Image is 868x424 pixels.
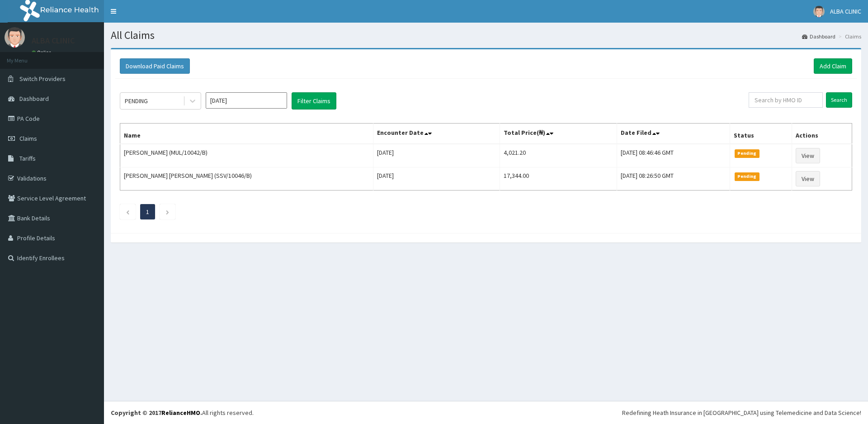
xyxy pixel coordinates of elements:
[104,401,868,424] footer: All rights reserved.
[161,409,200,417] a: RelianceHMO
[111,409,202,417] strong: Copyright © 2017 .
[500,124,617,144] th: Total Price(₦)
[120,124,373,144] th: Name
[19,134,37,143] span: Claims
[125,96,148,105] div: PENDING
[735,172,759,181] span: Pending
[617,144,730,167] td: [DATE] 08:46:46 GMT
[19,75,66,83] span: Switch Providers
[206,92,287,109] input: Select Month and Year
[814,58,852,74] a: Add Claim
[622,408,861,417] div: Redefining Heath Insurance in [GEOGRAPHIC_DATA] using Telemedicine and Data Science!
[830,7,861,15] span: ALBA CLINIC
[617,167,730,191] td: [DATE] 08:26:50 GMT
[126,208,130,216] a: Previous page
[802,33,835,40] a: Dashboard
[500,167,617,191] td: 17,344.00
[19,95,49,103] span: Dashboard
[749,92,823,108] input: Search by HMO ID
[826,92,852,108] input: Search
[120,144,373,167] td: [PERSON_NAME] (MUL/10042/B)
[5,27,25,48] img: User Image
[32,37,75,45] p: ALBA CLINIC
[111,29,861,41] h1: All Claims
[730,124,792,144] th: Status
[792,124,852,144] th: Actions
[735,149,759,157] span: Pending
[292,92,336,110] button: Filter Claims
[836,33,861,40] li: Claims
[373,124,500,144] th: Encounter Date
[796,171,820,186] a: View
[373,167,500,191] td: [DATE]
[165,208,170,216] a: Next page
[19,154,36,162] span: Tariffs
[500,144,617,167] td: 4,021.20
[120,58,190,74] button: Download Paid Claims
[146,208,149,216] a: Page 1 is your current page
[32,49,53,56] a: Online
[813,6,825,17] img: User Image
[796,148,820,163] a: View
[120,167,373,191] td: [PERSON_NAME] [PERSON_NAME] (SSV/10046/B)
[617,124,730,144] th: Date Filed
[373,144,500,167] td: [DATE]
